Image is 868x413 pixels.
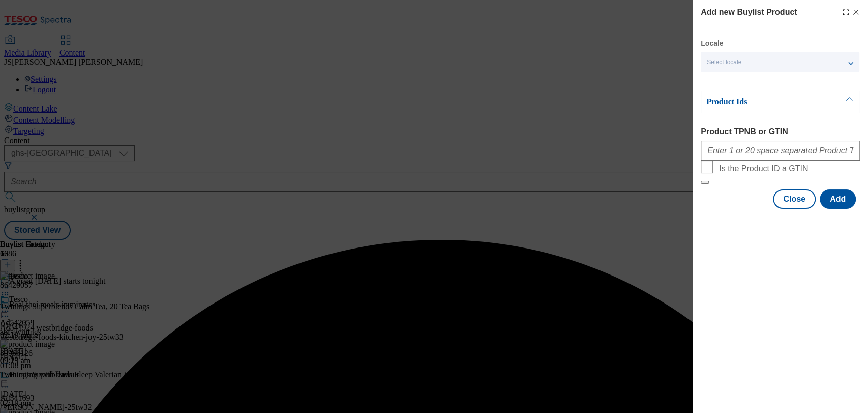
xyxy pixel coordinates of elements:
[701,6,797,18] h4: Add new Buylist Product
[701,141,860,161] input: Enter 1 or 20 space separated Product TPNB or GTIN
[719,164,808,173] span: Is the Product ID a GTIN
[706,97,813,107] p: Product Ids
[701,127,860,136] label: Product TPNB or GTIN
[773,189,816,209] button: Close
[701,41,723,46] label: Locale
[820,189,856,209] button: Add
[701,52,859,72] button: Select locale
[707,59,741,66] span: Select locale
